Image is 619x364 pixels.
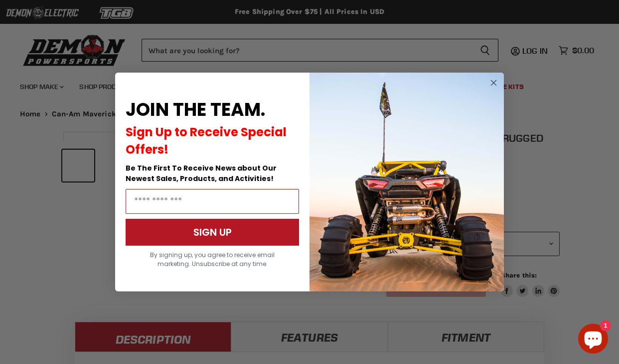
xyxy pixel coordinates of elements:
span: Sign Up to Receive Special Offers! [126,124,287,158]
inbox-online-store-chat: Shopify online store chat [575,324,611,356]
button: Close dialog [487,77,500,89]
span: By signing up, you agree to receive email marketing. Unsubscribe at any time. [150,251,275,268]
button: SIGN UP [126,219,299,246]
input: Email Address [126,189,299,214]
span: Be The First To Receive News about Our Newest Sales, Products, and Activities! [126,163,277,183]
img: a9095488-b6e7-41ba-879d-588abfab540b.jpeg [309,73,504,291]
span: JOIN THE TEAM. [126,97,265,122]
